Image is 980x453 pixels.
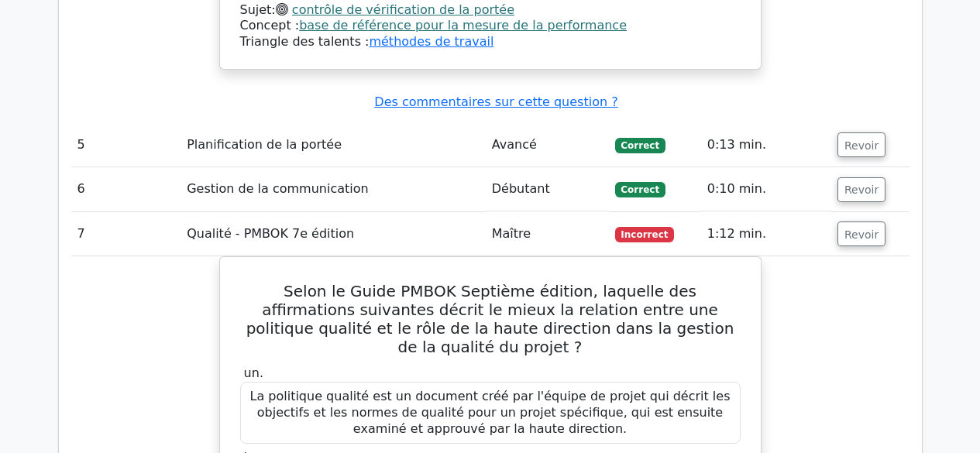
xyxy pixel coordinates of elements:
[240,2,276,17] font: Sujet:
[837,221,885,246] button: Revoir
[240,34,370,49] font: Triangle des talents :
[707,137,766,152] font: 0:13 min.
[299,18,627,33] a: base de référence pour la mesure de la performance
[837,132,885,157] button: Revoir
[844,184,879,196] font: Revoir
[77,137,85,152] font: 5
[707,181,766,196] font: 0:10 min.
[621,229,668,240] font: Incorrect
[492,226,531,241] font: Maître
[492,181,550,196] font: Débutant
[187,226,354,241] font: Qualité - PMBOK 7e édition
[707,226,766,241] font: 1:12 min.
[621,184,659,195] font: Correct
[240,18,300,33] font: Concept :
[292,2,514,17] a: contrôle de vérification de la portée
[837,177,885,202] button: Revoir
[77,226,85,241] font: 7
[374,94,617,109] a: Des commentaires sur cette question ?
[187,181,368,196] font: Gestion de la communication
[492,137,537,152] font: Avancé
[621,140,659,151] font: Correct
[246,282,734,356] font: Selon le Guide PMBOK Septième édition, laquelle des affirmations suivantes décrit le mieux la rel...
[250,389,731,436] font: La politique qualité est un document créé par l'équipe de projet qui décrit les objectifs et les ...
[187,137,342,152] font: Planification de la portée
[77,181,85,196] font: 6
[844,139,879,151] font: Revoir
[844,228,879,240] font: Revoir
[369,34,493,49] a: méthodes de travail
[244,365,263,380] font: un.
